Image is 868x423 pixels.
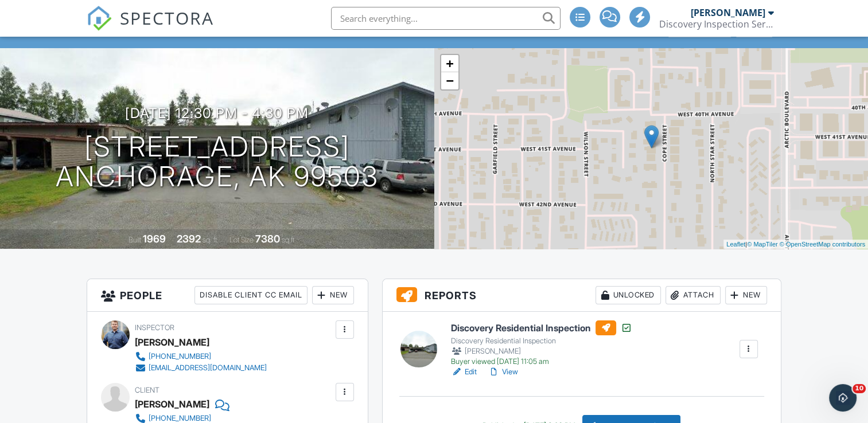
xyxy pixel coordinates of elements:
[87,6,112,31] img: The Best Home Inspection Software - Spectora
[668,21,731,37] div: Client View
[665,286,721,304] div: Attach
[135,386,159,394] span: Client
[725,286,767,304] div: New
[120,6,214,30] span: SPECTORA
[87,279,367,312] h3: People
[149,414,211,423] div: [PHONE_NUMBER]
[441,72,458,89] a: Zoom out
[691,7,765,18] div: [PERSON_NAME]
[488,366,518,378] a: View
[135,395,209,413] div: [PERSON_NAME]
[331,7,560,30] input: Search everything...
[383,279,781,312] h3: Reports
[312,286,354,304] div: New
[747,241,778,248] a: © MapTiler
[135,334,209,351] div: [PERSON_NAME]
[595,286,661,304] div: Unlocked
[659,18,774,30] div: Discovery Inspection Services
[56,132,379,193] h1: [STREET_ADDRESS] Anchorage, AK 99503
[135,362,267,374] a: [EMAIL_ADDRESS][DOMAIN_NAME]
[451,320,632,366] a: Discovery Residential Inspection Discovery Residential Inspection [PERSON_NAME] Buyer viewed [DAT...
[129,236,141,244] span: Built
[282,236,296,244] span: sq.ft.
[255,233,280,245] div: 7380
[451,357,632,366] div: Buyer viewed [DATE] 11:05 am
[143,233,166,245] div: 1969
[451,346,632,357] div: [PERSON_NAME]
[125,105,309,121] h3: [DATE] 12:30 pm - 4:30 pm
[194,286,308,304] div: Disable Client CC Email
[135,351,267,362] a: [PHONE_NUMBER]
[726,241,745,248] a: Leaflet
[87,15,214,40] a: SPECTORA
[451,320,632,335] h6: Discovery Residential Inspection
[229,236,254,244] span: Lot Size
[149,363,267,373] div: [EMAIL_ADDRESS][DOMAIN_NAME]
[203,236,219,244] span: sq. ft.
[853,384,866,393] span: 10
[177,233,201,245] div: 2392
[723,240,868,249] div: |
[451,336,632,346] div: Discovery Residential Inspection
[735,21,773,37] div: More
[780,241,865,248] a: © OpenStreetMap contributors
[441,55,458,72] a: Zoom in
[149,352,211,361] div: [PHONE_NUMBER]
[135,323,174,332] span: Inspector
[829,384,857,412] iframe: Intercom live chat
[451,366,477,378] a: Edit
